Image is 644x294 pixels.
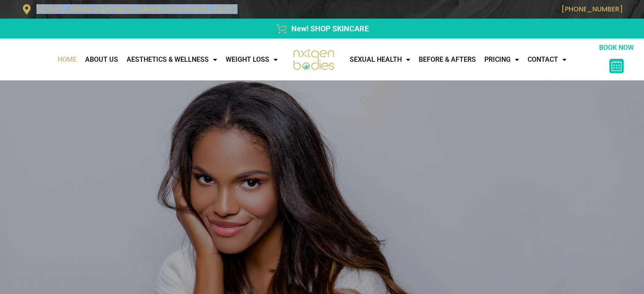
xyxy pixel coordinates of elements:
[345,51,415,68] a: Sexual Health
[345,51,598,68] nav: Menu
[289,23,369,34] span: New! SHOP SKINCARE
[598,43,636,53] p: BOOK NOW
[415,51,480,68] a: Before & Afters
[53,51,81,68] a: Home
[221,51,282,68] a: WEIGHT LOSS
[480,51,523,68] a: Pricing
[4,51,282,68] nav: Menu
[36,4,236,14] span: [STREET_ADDRESS][PERSON_NAME] [GEOGRAPHIC_DATA]
[326,5,623,13] p: [PHONE_NUMBER]
[122,51,221,68] a: AESTHETICS & WELLNESS
[22,23,623,34] a: New! SHOP SKINCARE
[523,51,571,68] a: CONTACT
[81,51,122,68] a: About Us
